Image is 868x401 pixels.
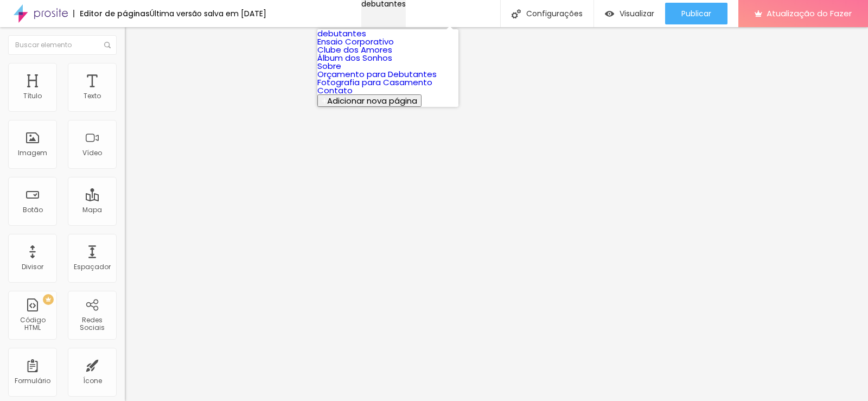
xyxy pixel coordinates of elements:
[104,42,111,48] img: Ícone
[83,376,102,385] font: Ícone
[18,148,47,157] font: Imagem
[23,91,42,100] font: Título
[20,315,46,332] font: Código HTML
[317,52,392,63] a: Álbum dos Sonhos
[22,262,43,271] font: Divisor
[317,85,353,96] a: Contato
[23,205,43,214] font: Botão
[82,205,102,214] font: Mapa
[317,68,437,80] a: Orçamento para Debutantes
[526,8,583,19] font: Configurações
[512,9,521,18] img: Ícone
[84,91,101,100] font: Texto
[594,3,665,24] button: Visualizar
[317,44,392,55] a: Clube dos Amores
[317,28,366,39] a: debutantes
[317,94,422,107] button: Adicionar nova página
[317,77,432,88] a: Fotografia para Casamento
[8,35,117,55] input: Buscar elemento
[605,9,614,18] img: view-1.svg
[150,8,266,19] font: Última versão salva em [DATE]
[15,376,50,385] font: Formulário
[665,3,727,24] button: Publicar
[327,95,417,106] font: Adicionar nova página
[767,8,852,19] font: Atualização do Fazer
[317,36,394,47] a: Ensaio Corporativo
[82,148,102,157] font: Vídeo
[125,27,868,401] iframe: Editor
[80,315,105,332] font: Redes Sociais
[80,8,150,19] font: Editor de páginas
[681,8,711,19] font: Publicar
[74,262,111,271] font: Espaçador
[317,60,341,72] a: Sobre
[620,8,654,19] font: Visualizar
